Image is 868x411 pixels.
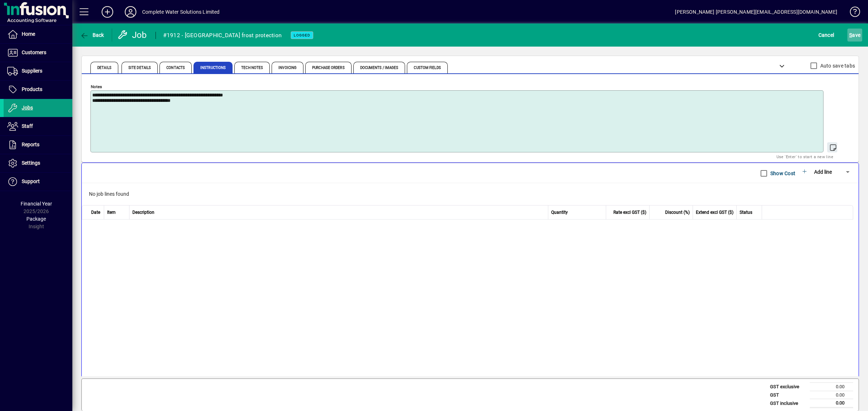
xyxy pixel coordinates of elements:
span: Financial Year [21,201,52,207]
button: Save [847,29,862,42]
span: Invoicing [278,66,297,70]
span: Support [22,178,40,184]
a: Reports [4,136,72,154]
span: Item [107,209,116,216]
button: Add [96,5,119,18]
span: Quantity [551,209,568,216]
td: GST inclusive [766,399,810,408]
span: Staff [22,123,33,129]
span: Date [91,209,100,216]
span: Suppliers [22,68,42,74]
div: #1912 - [GEOGRAPHIC_DATA] frost protection [163,30,282,41]
div: Job [118,29,148,41]
a: Knowledge Base [844,1,859,25]
span: Back [80,32,104,38]
td: 0.00 [810,399,853,408]
span: Rate excl GST ($) [613,209,646,216]
span: Cancel [818,29,834,41]
button: Profile [119,5,142,18]
span: Description [132,209,154,216]
a: Staff [4,117,72,135]
label: Show Cost [769,170,795,177]
span: Settings [22,160,40,166]
span: Jobs [22,105,33,111]
div: [PERSON_NAME] [PERSON_NAME][EMAIL_ADDRESS][DOMAIN_NAME] [675,6,837,18]
label: Auto save tabs [819,62,855,69]
span: Package [26,216,46,222]
span: LOGGED [294,33,310,38]
span: Discount (%) [665,209,690,216]
td: GST [766,391,810,399]
span: Tech Notes [241,66,263,70]
td: 0.00 [810,391,853,399]
a: Suppliers [4,62,72,80]
span: Status [740,209,752,216]
span: Purchase Orders [312,66,345,70]
mat-label: Notes [91,84,102,89]
span: Contacts [166,66,185,70]
mat-hint: Use 'Enter' to start a new line [776,152,833,161]
a: Customers [4,44,72,62]
span: Products [22,86,42,92]
td: GST exclusive [766,383,810,391]
span: Reports [22,142,39,147]
span: Home [22,31,35,37]
a: Products [4,81,72,99]
app-page-header-button: Back [72,29,112,42]
span: Add line [814,169,832,175]
span: Instructions [200,66,226,70]
span: Site Details [128,66,151,70]
a: Home [4,25,72,43]
span: Customers [22,49,46,55]
div: No job lines found [82,183,859,205]
span: ave [849,29,860,41]
span: Extend excl GST ($) [696,209,733,216]
a: Support [4,173,72,191]
span: Documents / Images [360,66,399,70]
span: Details [97,66,111,70]
button: Cancel [817,29,836,42]
button: Back [78,29,106,42]
span: Custom Fields [414,66,441,70]
td: 0.00 [810,383,853,391]
span: S [849,32,852,38]
a: Settings [4,154,72,172]
div: Complete Water Solutions Limited [142,6,220,18]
